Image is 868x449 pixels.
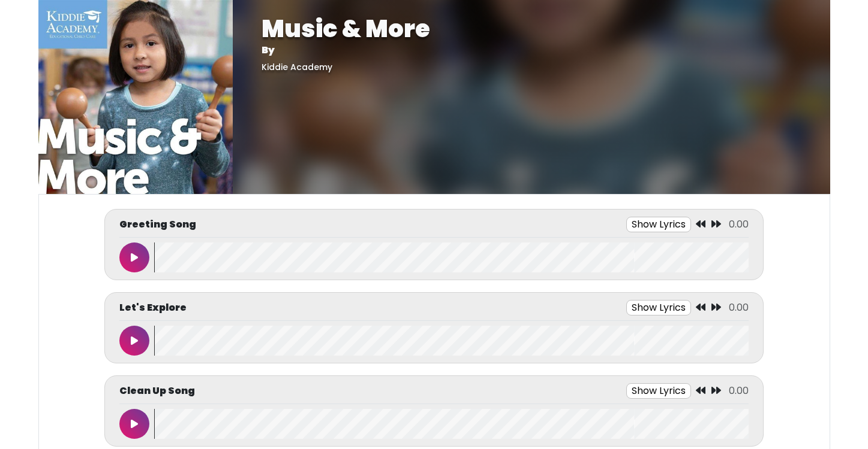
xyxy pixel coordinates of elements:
[262,62,801,72] h5: Kiddie Academy
[729,384,749,398] span: 0.00
[119,301,187,315] p: Let's Explore
[119,217,196,232] p: Greeting Song
[729,301,749,314] span: 0.00
[626,217,691,232] button: Show Lyrics
[626,300,691,315] button: Show Lyrics
[262,43,801,57] p: By
[626,383,691,399] button: Show Lyrics
[729,217,749,231] span: 0.00
[262,14,801,43] h1: Music & More
[119,384,195,398] p: Clean Up Song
